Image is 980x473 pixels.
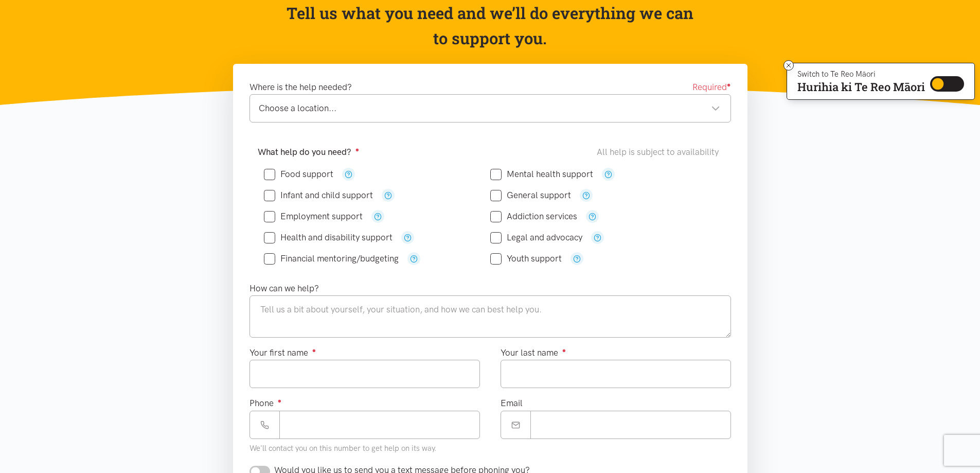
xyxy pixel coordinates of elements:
label: Mental health support [490,170,593,179]
label: Youth support [490,254,562,263]
label: General support [490,191,571,200]
label: Infant and child support [264,191,373,200]
sup: ● [727,81,731,89]
label: Financial mentoring/budgeting [264,254,399,263]
sup: ● [562,346,566,354]
sup: ● [278,397,282,405]
small: We'll contact you on this number to get help on its way. [250,444,437,453]
p: Tell us what you need and we’ll do everything we can to support you. [286,1,694,51]
sup: ● [312,346,316,354]
label: Health and disability support [264,233,393,242]
label: Email [501,396,523,410]
label: How can we help? [250,282,319,295]
sup: ● [355,146,360,153]
label: Legal and advocacy [490,233,582,242]
label: Food support [264,170,333,179]
div: All help is subject to availability [597,145,723,159]
input: Phone number [279,411,480,439]
div: Choose a location... [259,101,720,115]
label: Addiction services [490,212,577,221]
label: What help do you need? [258,145,360,159]
label: Where is the help needed? [250,80,352,94]
input: Email [530,411,731,439]
label: Your last name [501,346,566,360]
p: Hurihia ki Te Reo Māori [797,82,925,92]
label: Employment support [264,212,363,221]
span: Required [692,80,731,94]
label: Your first name [250,346,316,360]
label: Phone [250,396,282,410]
p: Switch to Te Reo Māori [797,71,925,77]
